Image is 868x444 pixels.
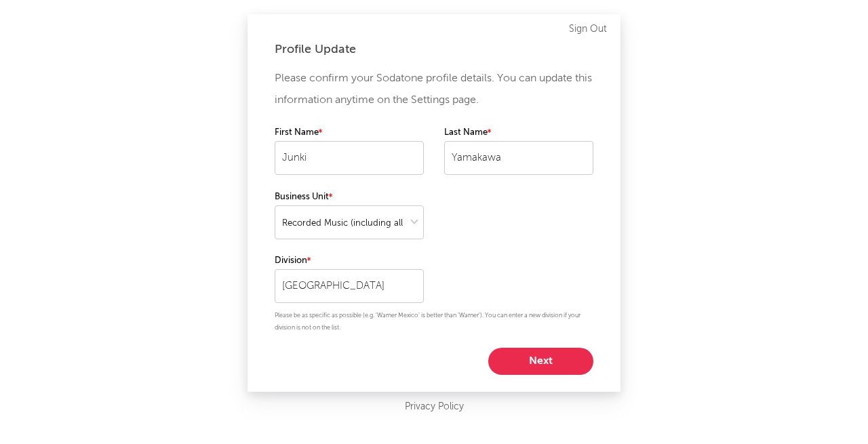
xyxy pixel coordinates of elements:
input: Your division [275,269,424,303]
label: Division [275,253,424,269]
p: Please be as specific as possible (e.g. 'Warner Mexico' is better than 'Warner'). You can enter a... [275,310,593,334]
p: Please confirm your Sodatone profile details. You can update this information anytime on the Sett... [275,68,593,111]
input: Your first name [275,141,424,175]
label: Business Unit [275,189,424,205]
a: Privacy Policy [405,399,464,416]
a: Sign Out [569,21,607,37]
input: Your last name [444,141,593,175]
div: Profile Update [275,41,593,58]
label: First Name [275,125,424,141]
label: Last Name [444,125,593,141]
button: Next [488,348,593,375]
